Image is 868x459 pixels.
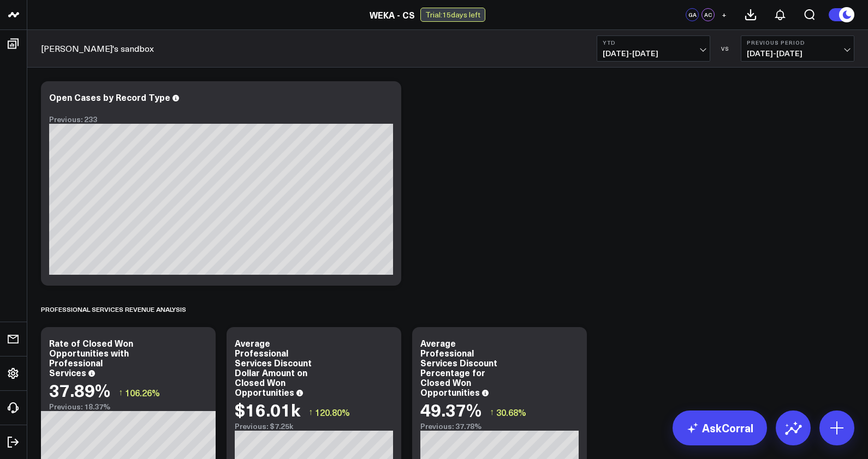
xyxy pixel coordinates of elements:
[125,386,160,398] span: 106.26%
[308,405,313,419] span: ↑
[49,402,207,411] div: Previous: 18.37%
[741,35,854,62] button: Previous Period[DATE]-[DATE]
[603,49,704,58] span: [DATE] - [DATE]
[597,35,710,62] button: YTD[DATE]-[DATE]
[716,45,735,52] div: VS
[49,91,170,103] div: Open Cases by Record Type
[747,49,848,58] span: [DATE] - [DATE]
[420,422,579,431] div: Previous: 37.78%
[49,115,393,124] div: Previous: 233
[315,406,350,418] span: 120.80%
[235,422,393,431] div: Previous: $7.25k
[370,9,415,21] a: WEKA - CS
[722,11,727,19] span: +
[235,337,312,398] div: Average Professional Services Discount Dollar Amount on Closed Won Opportunities
[420,400,481,419] div: 49.37%
[420,337,497,398] div: Average Professional Services Discount Percentage for Closed Won Opportunities
[717,8,730,21] button: +
[118,385,123,400] span: ↑
[41,297,186,322] div: Professional Services Revenue Analysis
[49,337,133,378] div: Rate of Closed Won Opportunities with Professional Services
[701,8,715,21] div: AC
[747,39,848,46] b: Previous Period
[49,380,110,400] div: 37.89%
[496,406,526,418] span: 30.68%
[686,8,699,21] div: GA
[673,410,767,445] a: AskCorral
[235,400,300,419] div: $16.01k
[41,43,154,55] a: [PERSON_NAME]'s sandbox
[420,8,485,22] div: Trial: 15 days left
[603,39,704,46] b: YTD
[490,405,494,419] span: ↑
